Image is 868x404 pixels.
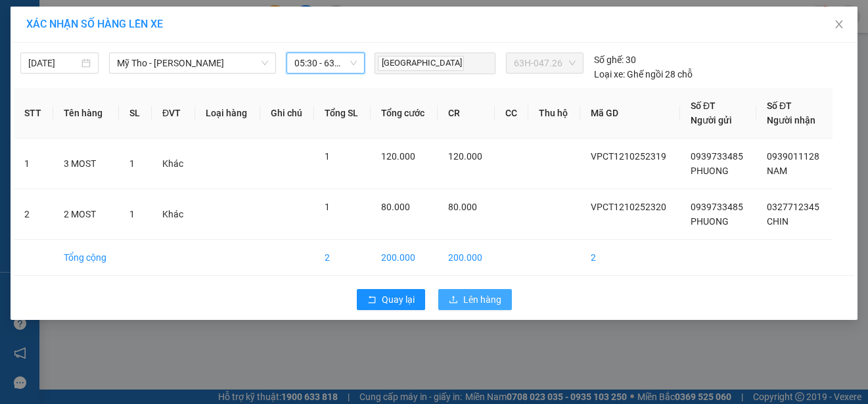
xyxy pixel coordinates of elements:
[325,151,330,162] span: 1
[119,88,152,139] th: SL
[767,202,819,212] span: 0327712345
[591,151,666,162] span: VPCT1210252319
[834,19,844,30] span: close
[591,202,666,212] span: VPCT1210252320
[152,189,195,240] td: Khác
[371,240,437,276] td: 200.000
[767,166,787,176] span: NAM
[438,88,495,139] th: CR
[594,67,625,81] span: Loại xe:
[129,158,135,169] span: 1
[14,139,53,189] td: 1
[767,216,788,227] span: CHIN
[53,88,119,139] th: Tên hàng
[448,202,477,212] span: 80.000
[691,151,743,162] span: 0939733485
[691,216,729,227] span: PHUONG
[821,7,857,43] button: Close
[129,209,135,219] span: 1
[53,189,119,240] td: 2 MOST
[448,151,482,162] span: 120.000
[26,18,163,30] span: XÁC NHẬN SỐ HÀNG LÊN XE
[514,53,576,73] span: 63H-047.26
[438,240,495,276] td: 200.000
[117,53,268,73] span: Mỹ Tho - Hồ Chí Minh
[314,240,371,276] td: 2
[378,56,464,71] span: [GEOGRAPHIC_DATA]
[449,295,458,305] span: upload
[314,88,371,139] th: Tổng SL
[463,292,501,307] span: Lên hàng
[691,202,743,212] span: 0939733485
[367,295,377,305] span: rollback
[14,88,53,139] th: STT
[495,88,529,139] th: CC
[261,59,269,67] span: down
[691,101,716,111] span: Số ĐT
[53,240,119,276] td: Tổng cộng
[594,67,693,81] div: Ghế ngồi 28 chỗ
[357,289,425,310] button: rollbackQuay lại
[294,53,357,73] span: 05:30 - 63H-047.26
[594,53,624,67] span: Số ghế:
[767,115,815,125] span: Người nhận
[767,151,819,162] span: 0939011128
[381,202,410,212] span: 80.000
[381,151,415,162] span: 120.000
[691,115,732,125] span: Người gửi
[28,56,79,70] input: 12/10/2025
[438,289,512,310] button: uploadLên hàng
[528,88,580,139] th: Thu hộ
[260,88,315,139] th: Ghi chú
[594,53,636,67] div: 30
[325,202,330,212] span: 1
[152,139,195,189] td: Khác
[767,101,792,111] span: Số ĐT
[382,292,415,307] span: Quay lại
[580,88,680,139] th: Mã GD
[195,88,260,139] th: Loại hàng
[691,166,729,176] span: PHUONG
[580,240,680,276] td: 2
[371,88,437,139] th: Tổng cước
[152,88,195,139] th: ĐVT
[53,139,119,189] td: 3 MOST
[14,189,53,240] td: 2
